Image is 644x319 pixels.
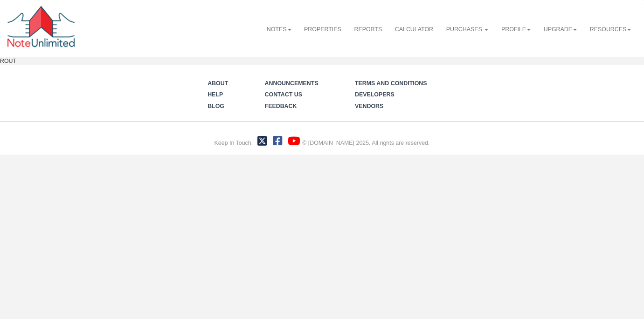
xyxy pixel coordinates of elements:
a: Terms and Conditions [355,80,427,87]
a: Announcements [265,80,319,87]
a: Calculator [388,18,440,41]
div: Keep In Touch: [215,139,253,148]
a: Properties [298,18,347,41]
a: Upgrade [537,18,583,41]
a: About [208,80,228,87]
a: Vendors [355,103,383,109]
a: Help [208,91,223,98]
a: Profile [495,18,537,41]
a: Purchases [440,18,495,41]
a: Blog [208,103,224,109]
div: © [DOMAIN_NAME] 2025. All rights are reserved. [302,139,429,148]
a: Resources [583,18,637,41]
a: Developers [355,91,395,98]
a: Contact Us [265,91,302,98]
a: Reports [348,18,388,41]
a: Notes [260,18,298,41]
a: Feedback [265,103,297,109]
